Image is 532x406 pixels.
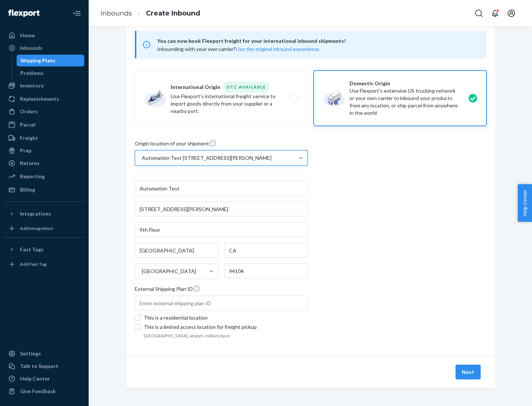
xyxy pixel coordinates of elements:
a: Billing [4,184,84,196]
button: Open Search Box [471,6,486,21]
a: Reporting [4,171,84,182]
img: Flexport logo [8,10,40,17]
button: Use the original inbound experience. [236,45,320,53]
a: Inbounds [100,9,132,17]
div: [GEOGRAPHIC_DATA] [142,268,196,275]
div: Integrations [20,210,51,217]
div: Give Feedback [20,388,56,395]
div: Automation Test [STREET_ADDRESS][PERSON_NAME] [142,154,272,162]
div: Inbounds [20,44,42,52]
input: City [135,243,218,258]
a: Inventory [4,80,84,92]
span: Inbounding with your own carrier? [157,46,320,52]
button: Fast Tags [4,244,84,255]
input: This is a limited access location for freight pickup [135,324,141,330]
div: Returns [20,159,40,167]
a: Help Center [4,373,84,385]
div: Home [20,32,35,39]
input: First & Last Name [135,181,308,196]
div: Problems [20,69,44,77]
a: Add Integration [4,223,84,234]
button: Close Navigation [69,6,84,21]
a: Orders [4,106,84,117]
footer: [GEOGRAPHIC_DATA], airport, military base [144,333,308,339]
button: Give Feedback [4,385,84,397]
div: This is a residential location [144,314,308,321]
button: Integrations [4,208,84,220]
input: This is a residential location [135,315,141,321]
input: ZIP Code [224,264,308,278]
ol: breadcrumbs [95,3,206,24]
div: Prep [20,147,31,154]
div: Inventory [20,82,44,89]
a: Freight [4,132,84,144]
div: Reporting [20,173,45,180]
a: Talk to Support [4,360,84,372]
div: Add Fast Tag [20,261,47,267]
a: Create Inbound [146,9,200,17]
input: Street Address 2 (Optional) [135,222,308,237]
div: Talk to Support [20,362,58,370]
a: Add Fast Tag [4,258,84,270]
div: Fast Tags [20,246,44,253]
div: Parcel [20,121,35,128]
div: Help Center [20,375,50,382]
span: Origin location of your shipment [135,140,216,150]
a: Replenishments [4,93,84,105]
span: External Shipping Plan ID [135,285,200,296]
a: Settings [4,348,84,359]
a: Shipping Plans [17,55,85,66]
div: Replenishments [20,95,59,103]
a: Prep [4,145,84,156]
a: Parcel [4,119,84,131]
input: [GEOGRAPHIC_DATA] [141,268,142,275]
input: State [224,243,308,258]
div: Add Integration [20,225,53,231]
span: You can now book Flexport freight for your international inbound shipments! [157,37,478,45]
div: This is a limited access location for freight pickup [144,323,308,331]
div: Orders [20,108,38,115]
button: Open notifications [488,6,502,21]
input: Enter external shipping plan ID [135,296,308,310]
div: Freight [20,134,38,142]
a: Inbounds [4,42,84,54]
button: Help Center [518,184,532,222]
button: Next [456,365,481,379]
input: Street Address [135,202,308,216]
div: Billing [20,186,35,193]
a: Problems [17,67,85,79]
div: Settings [20,350,41,357]
div: Shipping Plans [20,57,55,64]
a: Returns [4,157,84,169]
a: Home [4,30,84,41]
button: Open account menu [504,6,519,21]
